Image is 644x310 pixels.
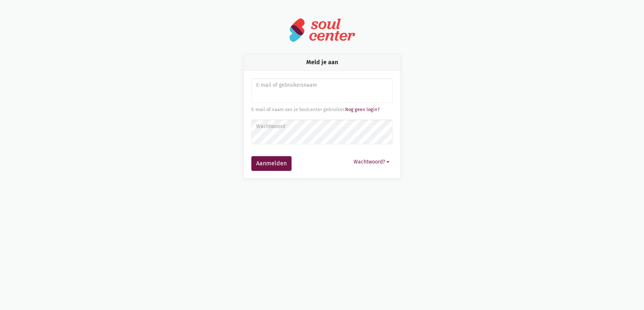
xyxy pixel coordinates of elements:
[251,156,292,171] button: Aanmelden
[345,107,380,112] a: Nog geen login?
[256,81,388,89] label: E-mail of gebruikersnaam
[350,156,393,168] button: Wachtwoord?
[244,55,400,70] div: Meld je aan
[256,123,388,131] label: Wachtwoord
[289,18,355,42] img: logo-soulcenter-full.svg
[251,78,393,171] form: Aanmelden
[251,106,393,113] div: E-mail of naam van je Soulcenter gebruiker.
